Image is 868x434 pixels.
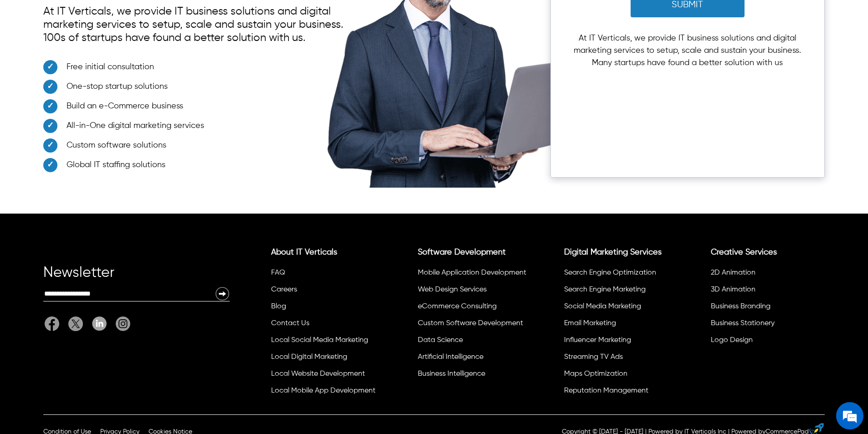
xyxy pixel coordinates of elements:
a: Search Engine Marketing [564,286,646,293]
a: FAQ [271,269,285,276]
span: We are offline. Please leave us a message. [19,115,159,207]
a: Artificial Intelligence [418,353,483,361]
li: Business Branding [709,300,820,317]
a: Software Development [418,248,506,256]
a: Data Science [418,337,463,344]
a: Mobile Application Development [418,269,526,276]
img: Newsletter Submit [215,286,230,301]
span: One-stop startup solutions [67,81,168,93]
a: Streaming TV Ads [564,353,623,361]
a: Local Website Development [271,370,365,378]
a: Twitter [64,317,87,331]
li: Streaming TV Ads [563,350,673,367]
li: Social Media Marketing [563,300,673,317]
a: Custom Software Development [418,320,523,327]
a: Digital Marketing Services [564,248,662,256]
a: Local Mobile App Development [271,387,375,394]
a: Business Stationery [711,320,775,327]
a: Contact Us [271,320,309,327]
div: Leave a message [47,51,153,63]
a: 3D Animation [711,286,755,293]
span: Build an e-Commerce business [67,100,183,112]
li: Custom Software Development [416,317,527,333]
a: 2D Animation [711,269,755,276]
img: Linkedin [92,317,107,331]
span: Custom software solutions [67,139,166,152]
li: Contact Us [270,317,380,333]
a: Creative Services [711,248,777,256]
li: Search Engine Optimization [563,266,673,283]
div: Newsletter [43,268,230,286]
li: Web Design Services [416,283,527,300]
li: Data Science [416,333,527,350]
em: Submit [134,281,165,293]
li: Blog [270,300,380,317]
em: Driven by SalesIQ [72,239,116,245]
a: Influencer Marketing [564,337,631,344]
a: It Verticals Instagram [111,317,130,331]
li: Artificial Intelligence [416,350,527,367]
a: Blog [271,303,286,310]
a: Facebook [45,317,64,331]
a: Reputation Management [564,387,648,394]
li: Local Mobile App Development [270,384,380,401]
li: Logo Design [709,333,820,350]
img: Twitter [68,317,83,331]
a: Careers [271,286,297,293]
a: Logo Design [711,337,753,344]
img: Facebook [45,317,59,331]
p: At IT Verticals, we provide IT business solutions and digital marketing services to setup, scale ... [574,32,801,69]
a: Web Design Services [418,286,487,293]
a: Business Branding [711,303,770,310]
img: logo_Zg8I0qSkbAqR2WFHt3p6CTuqpyXMFPubPcD2OT02zFN43Cy9FUNNG3NEPhM_Q1qe_.png [15,55,38,60]
li: Reputation Management [563,384,673,401]
a: Search Engine Optimization [564,269,656,276]
img: It Verticals Instagram [116,317,130,331]
li: Local Social Media Marketing [270,333,380,350]
li: Maps Optimization [563,367,673,384]
li: Search Engine Marketing [563,283,673,300]
a: Social Media Marketing [564,303,641,310]
img: salesiqlogo_leal7QplfZFryJ6FIlVepeu7OftD7mt8q6exU6-34PB8prfIgodN67KcxXM9Y7JQ_.png [63,239,69,245]
a: Linkedin [87,317,111,331]
span: Free initial consultation [67,61,154,73]
a: Business Intelligence [418,370,485,378]
a: Email Marketing [564,320,616,327]
a: About IT Verticals [271,248,337,256]
li: Mobile Application Development [416,266,527,283]
li: 2D Animation [709,266,820,283]
a: Local Digital Marketing [271,353,347,361]
li: Influencer Marketing [563,333,673,350]
li: 3D Animation [709,283,820,300]
li: Local Digital Marketing [270,350,380,367]
div: Minimize live chat window [149,5,171,26]
li: eCommerce Consulting [416,300,527,317]
a: Local Social Media Marketing [271,337,368,344]
li: Business Intelligence [416,367,527,384]
textarea: Type your message and click 'Submit' [5,249,174,281]
p: At IT Verticals, we provide IT business solutions and digital marketing services to setup, scale ... [43,0,356,49]
li: Careers [270,283,380,300]
li: FAQ [270,266,380,283]
a: Maps Optimization [564,370,627,378]
span: Global IT staffing solutions [67,159,165,171]
span: All-in-One digital marketing services [67,120,204,132]
li: Local Website Development [270,367,380,384]
li: Business Stationery [709,317,820,333]
a: eCommerce Consulting [418,303,497,310]
li: Email Marketing [563,317,673,333]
